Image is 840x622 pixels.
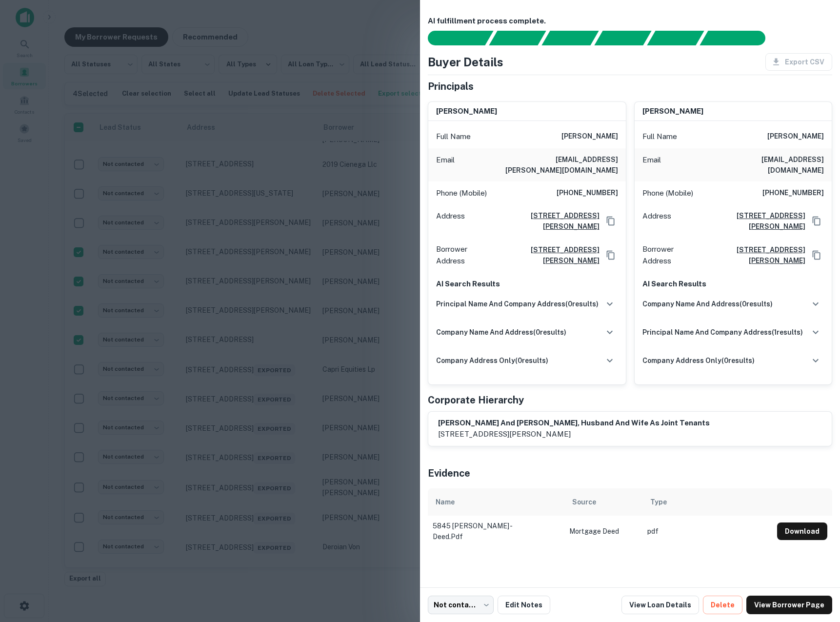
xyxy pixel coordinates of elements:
div: scrollable content [428,488,832,543]
button: Delete [703,596,742,614]
button: Edit Notes [498,596,550,614]
a: [STREET_ADDRESS][PERSON_NAME] [492,244,600,266]
h6: [PHONE_NUMBER] [557,187,618,199]
p: Phone (Mobile) [436,187,487,199]
th: Source [564,488,642,516]
p: Email [642,154,661,176]
h6: [PERSON_NAME] [561,131,618,142]
p: Email [436,154,455,176]
h6: [PHONE_NUMBER] [762,187,824,199]
h6: company name and address ( 0 results) [436,327,566,338]
p: Phone (Mobile) [642,187,693,199]
h6: principal name and company address ( 0 results) [436,299,599,309]
p: Borrower Address [436,243,488,266]
div: AI fulfillment process complete. [700,31,777,45]
div: Your request is received and processing... [489,31,546,45]
div: Documents found, AI parsing details... [541,31,599,45]
h5: Principals [428,79,474,94]
p: AI Search Results [436,278,618,290]
button: Copy Address [809,214,824,228]
p: Full Name [436,131,471,142]
a: [STREET_ADDRESS][PERSON_NAME] [698,244,805,266]
div: Principals found, still searching for contact information. This may take time... [647,31,704,45]
h6: [EMAIL_ADDRESS][DOMAIN_NAME] [707,154,824,176]
div: Source [572,496,596,508]
a: View Loan Details [621,596,699,614]
button: Copy Address [603,214,618,228]
h6: [PERSON_NAME] [767,131,824,142]
h6: company name and address ( 0 results) [642,299,773,309]
div: Not contacted [428,596,494,614]
h6: [EMAIL_ADDRESS][PERSON_NAME][DOMAIN_NAME] [501,154,618,176]
h6: [PERSON_NAME] [436,106,497,117]
h6: AI fulfillment process complete. [428,16,832,27]
h6: [PERSON_NAME] and [PERSON_NAME], husband and wife as joint tenants [438,418,710,429]
th: Type [642,488,772,516]
p: Borrower Address [642,243,694,266]
h6: [PERSON_NAME] [642,106,703,117]
button: Copy Address [809,248,824,262]
div: Principals found, AI now looking for contact information... [594,31,651,45]
p: [STREET_ADDRESS][PERSON_NAME] [438,428,710,440]
div: Type [650,496,667,508]
td: 5845 [PERSON_NAME] - deed.pdf [428,516,564,547]
a: View Borrower Page [746,596,832,614]
h6: principal name and company address ( 1 results) [642,327,803,338]
a: [STREET_ADDRESS][PERSON_NAME] [469,210,600,232]
p: Address [642,210,671,232]
p: AI Search Results [642,278,824,290]
button: Copy Address [603,248,618,262]
th: Name [428,488,564,516]
p: Address [436,210,465,232]
td: pdf [642,516,772,547]
button: Download [777,522,827,540]
iframe: Chat Widget [791,544,840,591]
a: [STREET_ADDRESS][PERSON_NAME] [675,210,806,232]
div: Name [436,496,455,508]
h4: Buyer Details [428,53,503,71]
h6: company address only ( 0 results) [642,355,755,366]
h5: Corporate Hierarchy [428,393,524,407]
div: Sending borrower request to AI... [416,31,489,45]
h6: company address only ( 0 results) [436,355,548,366]
td: Mortgage Deed [564,516,642,547]
h5: Evidence [428,466,470,481]
p: Full Name [642,131,677,142]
